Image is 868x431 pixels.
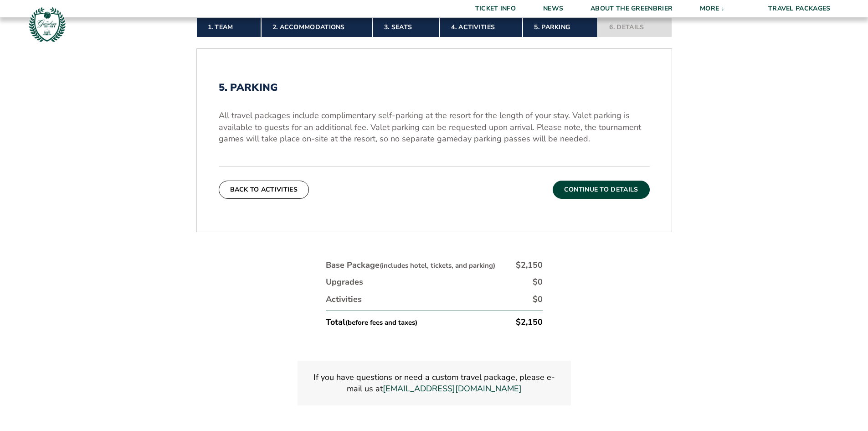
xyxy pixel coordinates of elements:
[533,294,543,305] div: $0
[383,383,522,395] a: Link greenbriertipoff@intersport.global
[345,318,417,327] small: (before fees and taxes)
[27,5,67,44] img: Greenbrier Tip-Off
[219,82,650,93] h2: 5. Parking
[380,261,495,270] small: (includes hotel, tickets, and parking)
[516,317,543,328] div: $2,150
[373,17,440,37] a: 3. Seats
[553,181,650,199] button: Continue To Details
[533,276,543,288] div: $0
[326,317,417,328] div: Total
[261,17,373,37] a: 2. Accommodations
[219,110,650,145] p: All travel packages include complimentary self-parking at the resort for the length of your stay....
[219,181,309,199] button: Back To Activities
[308,372,560,395] p: If you have questions or need a custom travel package, please e-mail us at
[326,276,363,288] div: Upgrades
[196,17,261,37] a: 1. Team
[326,260,495,271] div: Base Package
[440,17,523,37] a: 4. Activities
[326,294,362,305] div: Activities
[516,260,543,271] div: $2,150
